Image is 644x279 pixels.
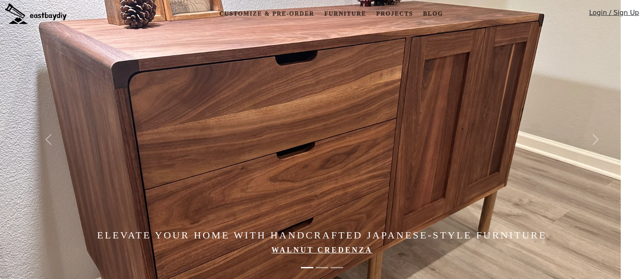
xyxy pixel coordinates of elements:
[271,246,373,254] a: Walnut Credenza
[97,229,547,241] h4: Elevate Your Home with Handcrafted Japanese-Style Furniture
[589,8,639,22] a: Login / Sign Up
[420,6,446,22] a: Blog
[301,263,313,272] button: Elevate Your Home with Handcrafted Japanese-Style Furniture
[216,6,317,22] a: Customize & Pre-order
[316,263,328,272] button: Made in the Bay Area
[331,263,343,272] button: Minimal Lines, Warm Walnut Grain, and Handwoven Cane Doors
[321,6,369,22] a: Furniture
[5,3,67,24] img: eastbaydiy
[373,6,416,22] a: Projects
